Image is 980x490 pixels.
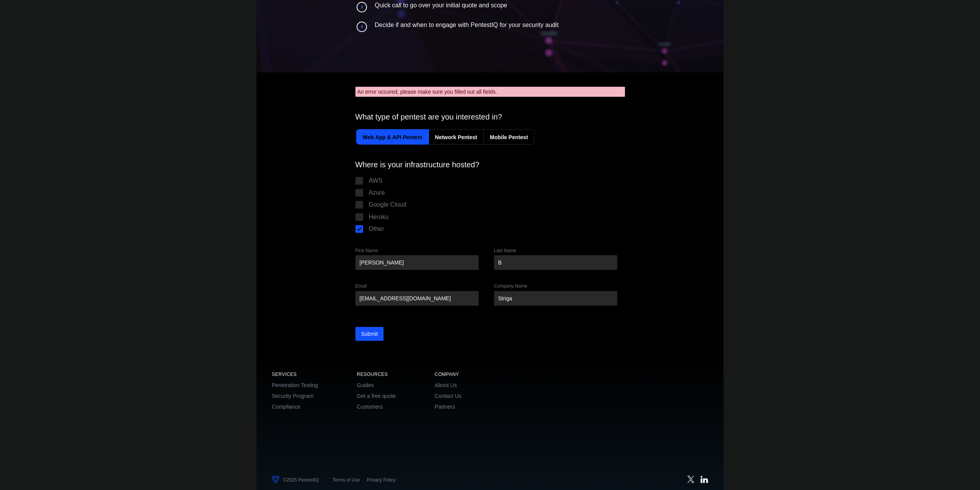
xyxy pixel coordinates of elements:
label: Last Name [494,248,617,253]
label: Network Pentest [429,129,484,145]
label: Web App & API Pentest [356,129,429,145]
img: step 3 [357,2,367,12]
h5: Resources [357,372,404,377]
h5: Services [272,372,326,377]
a: Contact Us [435,393,461,399]
a: Security Program [272,393,313,399]
p: Decide if and when to engage with PentestIQ for your security audit [375,22,562,29]
label: Heroku [355,213,625,221]
label: Email [355,283,479,289]
label: What type of pentest are you interested in? [355,112,625,121]
label: Google Cloud [355,201,625,208]
label: Company Name [494,283,617,289]
a: Penetration Testing [272,382,318,388]
h5: Company [435,372,469,377]
a: Guides [357,382,374,388]
p: Quick call to go over your initial quote and scope [375,2,562,9]
div: An error occured, please make sure you filled out all fields. [355,87,625,97]
label: Other [355,225,625,232]
a: Partners [435,404,455,410]
label: Mobile Pentest [483,129,534,145]
label: First Name [355,248,479,253]
label: Azure [355,189,625,196]
a: Privacy Policy [367,477,396,483]
a: Customers [357,404,383,410]
label: Where is your infrastructure hosted? [355,160,625,169]
img: step 4 [357,22,367,32]
label: AWS [355,177,625,184]
li: © 2025 PentestIQ [272,476,319,485]
a: About Us [435,382,457,388]
input: Submit [355,327,384,341]
a: Terms of Use [333,477,360,483]
a: Compliance [272,404,300,410]
a: Get a free quote [357,393,396,399]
